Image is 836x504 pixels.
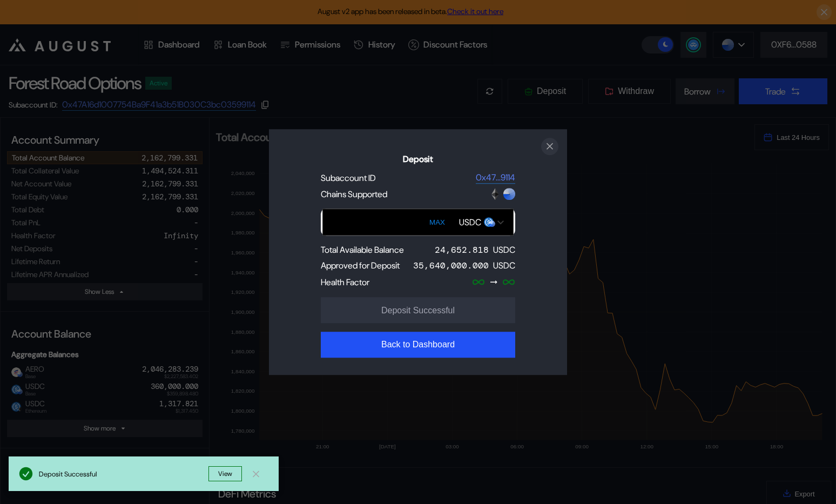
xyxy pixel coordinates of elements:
[503,188,515,200] img: chain logo
[489,220,495,227] img: base-BpWWO12p.svg
[321,297,515,323] button: Deposit Successful
[493,244,515,256] div: USDC
[321,244,404,256] div: Total Available Balance
[459,217,481,228] div: USDC
[497,220,504,225] img: open token selector
[484,217,494,227] img: usdc.png
[321,172,376,184] div: Subaccount ID
[286,153,550,165] h2: Deposit
[321,189,387,200] div: Chains Supported
[208,466,242,481] button: View
[435,244,489,256] div: 24,652.818
[541,138,558,155] button: close modal
[426,210,448,234] button: MAX
[489,188,501,200] img: chain logo
[493,260,515,271] div: USDC
[454,213,509,231] div: Open menu for selecting token for payment
[476,172,515,183] code: 0x47...9114
[413,260,489,271] div: 35,640,000.000
[39,469,208,479] div: Deposit Successful
[321,277,369,288] div: Health Factor
[476,172,515,184] a: 0x47...9114
[321,260,400,271] div: Approved for Deposit
[321,332,515,358] button: Back to Dashboard
[381,306,455,315] div: Deposit Successful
